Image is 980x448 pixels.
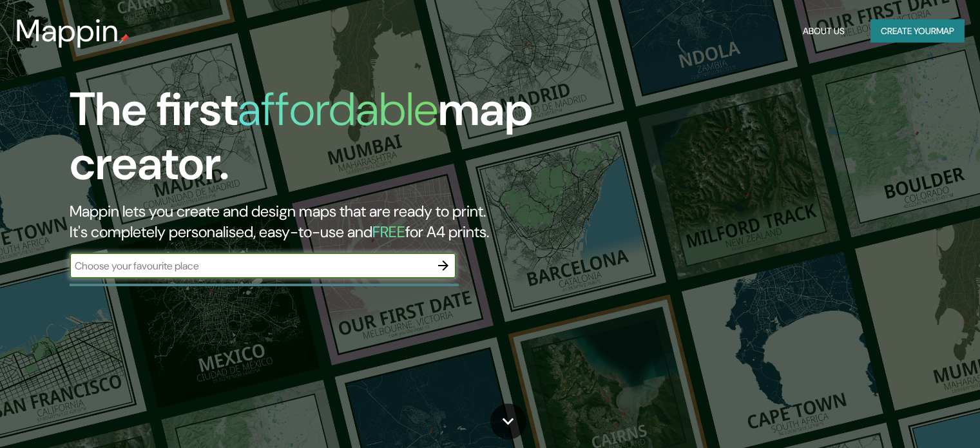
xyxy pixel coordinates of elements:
h3: Mappin [15,13,119,49]
img: mappin-pin [119,34,130,44]
button: About Us [798,19,850,43]
h5: FREE [372,222,405,242]
h1: The first map creator. [70,83,560,201]
button: Create yourmap [870,19,965,43]
h2: Mappin lets you create and design maps that are ready to print. It's completely personalised, eas... [70,201,560,242]
h1: affordable [238,79,438,139]
input: Choose your favourite place [70,258,430,273]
